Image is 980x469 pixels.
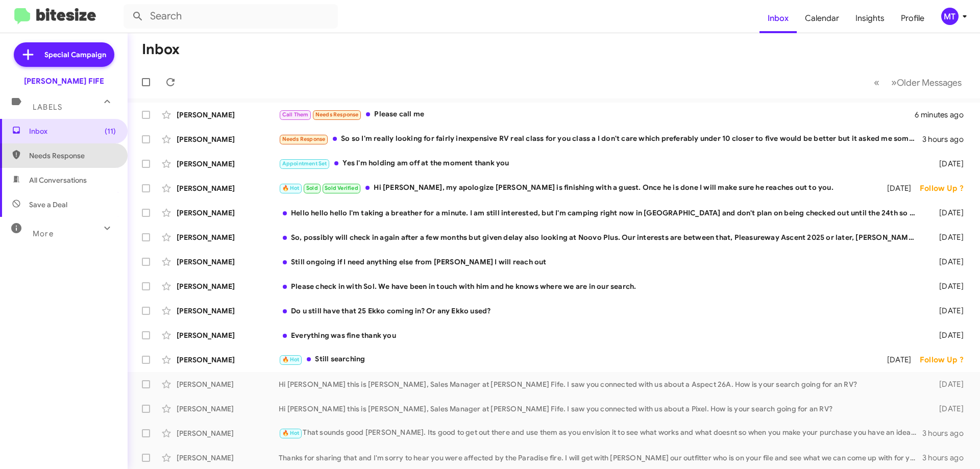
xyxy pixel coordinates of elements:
div: Hi [PERSON_NAME] this is [PERSON_NAME], Sales Manager at [PERSON_NAME] Fife. I saw you connected ... [279,379,923,389]
span: Labels [33,103,62,112]
div: [PERSON_NAME] [177,183,279,193]
div: [DATE] [923,232,972,242]
span: Sold [306,185,318,191]
span: Call Them [282,111,309,118]
span: Needs Response [282,136,326,142]
div: [PERSON_NAME] FIFE [24,76,104,86]
span: 🔥 Hot [282,430,300,436]
span: Inbox [29,126,116,136]
div: MT [941,8,959,25]
div: Please call me [279,109,915,120]
div: That sounds good [PERSON_NAME]. Its good to get out there and use them as you envision it to see ... [279,427,922,439]
div: Follow Up ? [920,355,972,365]
div: 3 hours ago [922,453,972,463]
div: [DATE] [923,404,972,414]
a: Special Campaign [14,42,114,67]
span: All Conversations [29,175,87,185]
div: [DATE] [923,281,972,291]
div: [DATE] [923,306,972,316]
div: [PERSON_NAME] [177,379,279,389]
div: [PERSON_NAME] [177,232,279,242]
span: Sold Verified [325,185,358,191]
span: (11) [105,126,116,136]
div: [PERSON_NAME] [177,159,279,169]
div: Still searching [279,354,874,365]
div: 3 hours ago [922,428,972,438]
a: Inbox [759,4,797,33]
span: » [891,76,897,89]
div: [PERSON_NAME] [177,208,279,218]
div: Yes I'm holding am off at the moment thank you [279,158,923,169]
div: Hi [PERSON_NAME], my apologize [PERSON_NAME] is finishing with a guest. Once he is done I will ma... [279,182,874,194]
div: [DATE] [874,355,920,365]
span: Appointment Set [282,160,327,167]
div: [PERSON_NAME] [177,306,279,316]
span: Save a Deal [29,200,67,210]
div: [DATE] [923,330,972,340]
span: Needs Response [315,111,359,118]
span: More [33,229,54,238]
div: So so I'm really looking for fairly inexpensive RV real class for you class a I don't care which ... [279,133,922,145]
div: Hi [PERSON_NAME] this is [PERSON_NAME], Sales Manager at [PERSON_NAME] Fife. I saw you connected ... [279,404,923,414]
div: Do u still have that 25 Ekko coming in? Or any Ekko used? [279,306,923,316]
div: Thanks for sharing that and I'm sorry to hear you were affected by the Paradise fire. I will get ... [279,453,922,463]
a: Profile [893,4,933,33]
div: [PERSON_NAME] [177,281,279,291]
div: [DATE] [923,159,972,169]
button: Next [885,72,968,93]
span: Special Campaign [44,50,106,60]
div: [PERSON_NAME] [177,404,279,414]
div: 3 hours ago [922,134,972,144]
button: MT [933,8,969,25]
div: Please check in with Sol. We have been in touch with him and he knows where we are in our search. [279,281,923,291]
div: [PERSON_NAME] [177,355,279,365]
div: 6 minutes ago [915,110,972,120]
div: [DATE] [923,208,972,218]
div: [PERSON_NAME] [177,134,279,144]
div: [PERSON_NAME] [177,428,279,438]
div: [PERSON_NAME] [177,453,279,463]
span: Needs Response [29,151,116,161]
span: Older Messages [897,77,962,88]
span: 🔥 Hot [282,185,300,191]
a: Calendar [797,4,847,33]
div: [PERSON_NAME] [177,257,279,267]
div: [PERSON_NAME] [177,110,279,120]
a: Insights [847,4,893,33]
span: 🔥 Hot [282,356,300,363]
span: « [874,76,879,89]
input: Search [124,4,338,29]
div: Follow Up ? [920,183,972,193]
div: [DATE] [923,379,972,389]
div: [DATE] [874,183,920,193]
h1: Inbox [142,41,180,58]
div: So, possibly will check in again after a few months but given delay also looking at Noovo Plus. O... [279,232,923,242]
div: [PERSON_NAME] [177,330,279,340]
div: Still ongoing if I need anything else from [PERSON_NAME] I will reach out [279,257,923,267]
div: [DATE] [923,257,972,267]
div: Everything was fine thank you [279,330,923,340]
div: Hello hello hello I'm taking a breather for a minute. I am still interested, but I'm camping righ... [279,208,923,218]
nav: Page navigation example [868,72,968,93]
button: Previous [868,72,886,93]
